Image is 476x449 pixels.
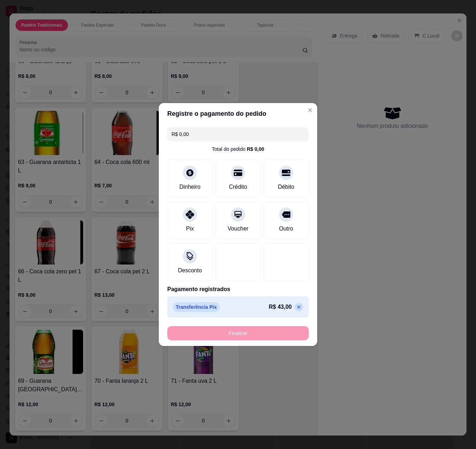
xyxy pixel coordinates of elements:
[247,146,264,153] div: R$ 0,00
[304,104,316,116] button: Close
[178,266,202,275] div: Desconto
[159,103,317,124] header: Registre o pagamento do pedido
[179,183,201,191] div: Dinheiro
[229,183,247,191] div: Crédito
[279,224,293,233] div: Outro
[269,303,292,311] p: R$ 43,00
[228,224,249,233] div: Voucher
[167,285,309,294] p: Pagamento registrados
[173,302,220,312] p: Transferência Pix
[172,127,304,141] input: Ex.: hambúrguer de cordeiro
[278,183,294,191] div: Débito
[186,224,194,233] div: Pix
[212,146,264,153] div: Total do pedido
